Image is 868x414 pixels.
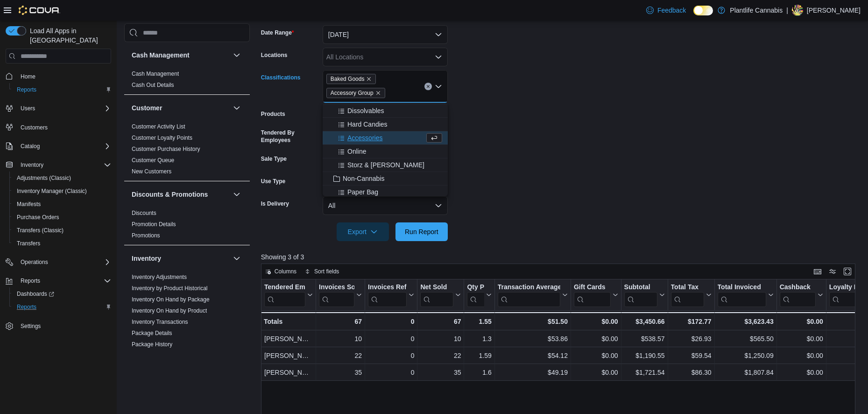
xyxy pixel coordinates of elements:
[231,253,242,264] button: Inventory
[323,145,448,158] button: Online
[347,187,378,197] span: Paper Bag
[657,6,686,15] span: Feedback
[17,257,52,268] button: Operations
[498,367,568,378] div: $49.19
[17,303,36,311] span: Reports
[132,82,174,88] a: Cash Out Details
[264,350,313,361] div: [PERSON_NAME]
[13,84,40,95] a: Reports
[132,221,176,228] span: Promotion Details
[132,81,174,89] span: Cash Out Details
[17,174,71,182] span: Adjustments (Classic)
[779,367,823,378] div: $0.00
[326,88,385,98] span: Accessory Group
[13,212,63,223] a: Purchase Orders
[231,189,242,200] button: Discounts & Promotions
[779,283,815,292] div: Cashback
[319,350,362,361] div: 22
[124,207,250,245] div: Discounts & Promotions
[21,161,43,169] span: Inventory
[9,185,115,198] button: Inventory Manager (Classic)
[368,333,414,344] div: 0
[424,83,432,90] button: Clear input
[132,190,208,199] h3: Discounts & Promotions
[261,51,288,59] label: Locations
[17,70,111,82] span: Home
[264,283,305,292] div: Tendered Employee
[574,333,618,344] div: $0.00
[435,83,442,90] button: Close list of options
[368,350,414,361] div: 0
[132,71,179,77] a: Cash Management
[17,159,47,171] button: Inventory
[693,6,713,15] input: Dark Mode
[347,106,384,115] span: Dissolvables
[467,350,491,361] div: 1.59
[498,350,568,361] div: $54.12
[17,141,111,152] span: Catalog
[375,90,381,96] button: Remove Accessory Group from selection in this group
[574,367,618,378] div: $0.00
[323,158,448,172] button: Storz & [PERSON_NAME]
[17,290,54,298] span: Dashboards
[323,172,448,186] button: Non-Cannabis
[323,131,448,145] button: Accessories
[467,283,484,292] div: Qty Per Transaction
[323,196,448,215] button: All
[132,70,179,78] span: Cash Management
[132,134,192,142] span: Customer Loyalty Points
[642,1,690,20] a: Feedback
[19,6,60,15] img: Cova
[124,121,250,181] div: Customer
[366,76,372,82] button: Remove Baked Goods from selection in this group
[670,350,711,361] div: $59.54
[264,333,313,344] div: [PERSON_NAME]
[132,103,162,113] h3: Customer
[779,333,823,344] div: $0.00
[2,121,115,134] button: Customers
[132,318,188,326] span: Inventory Transactions
[347,120,388,129] span: Hard Candies
[368,316,414,327] div: 0
[498,283,560,307] div: Transaction Average
[9,237,115,250] button: Transfers
[420,283,453,307] div: Net Sold
[13,225,67,236] a: Transfers (Classic)
[467,316,491,327] div: 1.55
[347,147,366,156] span: Online
[319,367,362,378] div: 35
[132,210,156,216] a: Discounts
[343,174,385,183] span: Non-Cannabis
[717,283,766,307] div: Total Invoiced
[792,5,803,16] div: Amanda Weese
[132,352,180,359] span: Product Expirations
[21,105,35,112] span: Users
[670,283,704,307] div: Total Tax
[347,133,382,143] span: Accessories
[319,333,362,344] div: 10
[730,5,783,16] p: Plantlife Cannabis
[498,316,568,327] div: $51.50
[17,257,111,268] span: Operations
[624,283,657,292] div: Subtotal
[132,273,187,281] span: Inventory Adjustments
[2,158,115,171] button: Inventory
[2,319,115,333] button: Settings
[9,198,115,211] button: Manifests
[261,129,319,144] label: Tendered By Employees
[275,268,296,275] span: Columns
[132,168,171,175] a: New Customers
[124,68,250,94] div: Cash Management
[13,225,111,236] span: Transfers (Classic)
[13,301,111,313] span: Reports
[132,123,185,130] span: Customer Activity List
[326,74,376,84] span: Baked Goods
[420,283,461,307] button: Net Sold
[337,222,389,241] button: Export
[319,283,354,307] div: Invoices Sold
[786,5,788,16] p: |
[319,283,362,307] button: Invoices Sold
[368,283,407,292] div: Invoices Ref
[6,65,111,357] nav: Complex example
[264,316,313,327] div: Totals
